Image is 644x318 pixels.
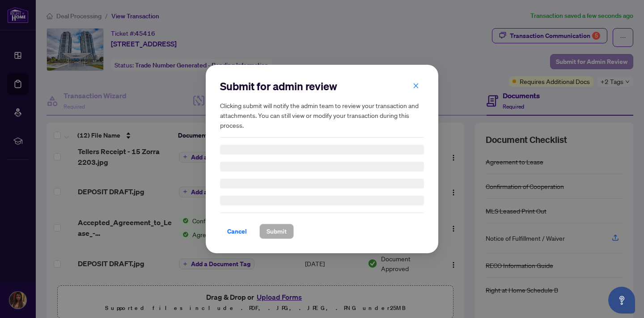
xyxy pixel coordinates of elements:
[220,79,424,93] h2: Submit for admin review
[220,224,254,239] button: Cancel
[259,224,294,239] button: Submit
[227,224,247,238] span: Cancel
[220,100,424,130] h5: Clicking submit will notify the admin team to review your transaction and attachments. You can st...
[608,287,635,314] button: Open asap
[413,83,419,89] span: close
